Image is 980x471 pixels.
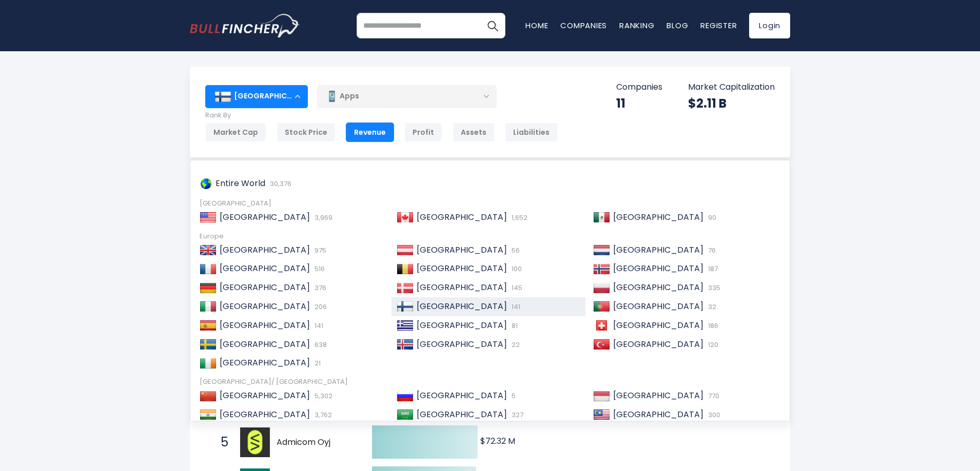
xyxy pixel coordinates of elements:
span: 90 [705,213,716,222]
span: 76 [705,245,716,255]
div: Revenue [346,122,394,142]
div: Apps [317,85,497,108]
span: [GEOGRAPHIC_DATA] [220,300,310,312]
span: [GEOGRAPHIC_DATA] [220,281,310,293]
span: 516 [312,264,325,274]
span: 327 [509,410,523,420]
span: [GEOGRAPHIC_DATA] [613,244,703,256]
a: Login [749,13,790,38]
span: [GEOGRAPHIC_DATA] [613,390,703,401]
a: Home [525,20,548,31]
img: Admicom Oyj [240,427,270,457]
span: 30,376 [267,179,291,189]
span: 22 [509,340,520,350]
span: 5 [509,391,516,401]
span: [GEOGRAPHIC_DATA] [613,319,703,331]
span: [GEOGRAPHIC_DATA] [220,262,310,274]
span: 3,762 [312,410,332,420]
span: 187 [705,264,718,274]
div: Stock Price [277,122,336,142]
button: Search [480,13,505,38]
span: [GEOGRAPHIC_DATA] [417,281,507,293]
span: [GEOGRAPHIC_DATA] [417,338,507,350]
span: [GEOGRAPHIC_DATA] [417,262,507,274]
div: $2.11 B [688,95,775,111]
div: [GEOGRAPHIC_DATA] [205,85,308,108]
span: [GEOGRAPHIC_DATA] [613,338,703,350]
span: 5,302 [312,391,332,401]
span: [GEOGRAPHIC_DATA] [613,281,703,293]
span: Entire World [215,177,265,189]
a: Register [700,20,737,31]
span: [GEOGRAPHIC_DATA] [220,338,310,350]
span: [GEOGRAPHIC_DATA] [613,300,703,312]
a: Go to homepage [190,14,300,37]
span: 3,969 [312,213,332,222]
span: [GEOGRAPHIC_DATA] [417,244,507,256]
span: 376 [312,283,326,293]
img: bullfincher logo [190,14,300,37]
span: [GEOGRAPHIC_DATA] [613,408,703,420]
span: 32 [705,302,716,312]
div: Liabilities [505,122,558,142]
span: 300 [705,410,720,420]
span: 81 [509,321,518,331]
span: 56 [509,245,520,255]
span: 638 [312,340,327,350]
a: Blog [667,20,688,31]
div: Assets [453,122,495,142]
span: 5 [215,434,226,451]
span: [GEOGRAPHIC_DATA] [417,211,507,223]
p: Market Capitalization [688,82,775,93]
span: 120 [705,340,718,350]
span: 145 [509,283,522,293]
p: Rank By [205,111,558,120]
span: 206 [312,302,327,312]
span: [GEOGRAPHIC_DATA] [417,319,507,331]
div: 11 [616,95,662,111]
div: [GEOGRAPHIC_DATA] [200,199,780,208]
span: [GEOGRAPHIC_DATA] [220,319,310,331]
span: [GEOGRAPHIC_DATA] [220,408,310,420]
span: [GEOGRAPHIC_DATA] [220,244,310,256]
span: 100 [509,264,522,274]
span: [GEOGRAPHIC_DATA] [220,390,310,401]
span: [GEOGRAPHIC_DATA] [613,262,703,274]
p: Companies [616,82,662,93]
a: Ranking [619,20,654,31]
span: 770 [705,391,719,401]
div: [GEOGRAPHIC_DATA]/ [GEOGRAPHIC_DATA] [200,378,780,386]
span: Admicom Oyj [277,437,354,448]
span: [GEOGRAPHIC_DATA] [417,408,507,420]
span: [GEOGRAPHIC_DATA] [220,357,310,368]
span: 335 [705,283,720,293]
text: $72.32 M [480,435,515,447]
span: 141 [312,321,323,331]
span: [GEOGRAPHIC_DATA] [417,300,507,312]
span: 1,652 [509,213,527,222]
span: 975 [312,245,326,255]
span: [GEOGRAPHIC_DATA] [613,211,703,223]
span: 141 [509,302,520,312]
div: Market Cap [205,122,266,142]
span: 21 [312,358,321,368]
span: 186 [705,321,718,331]
div: Profit [404,122,442,142]
div: Europe [200,232,780,241]
span: [GEOGRAPHIC_DATA] [417,390,507,401]
a: Companies [560,20,607,31]
span: [GEOGRAPHIC_DATA] [220,211,310,223]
